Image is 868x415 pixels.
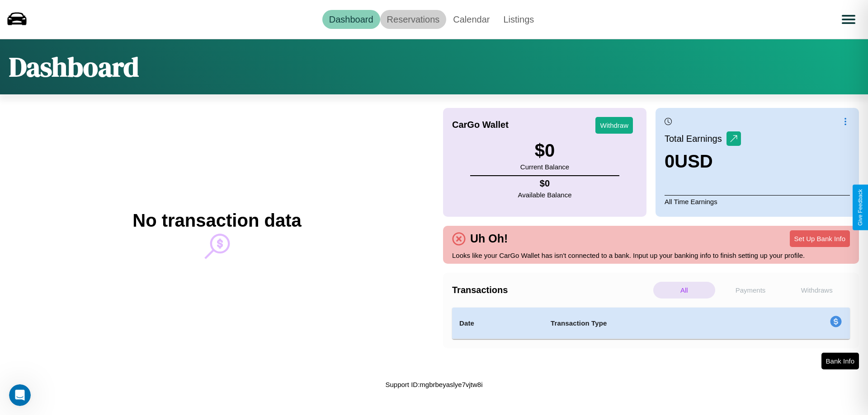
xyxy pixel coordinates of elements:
h2: No transaction data [132,210,301,231]
h4: CarGo Wallet [452,120,509,130]
table: simple table [452,308,850,339]
h4: Transaction Type [551,318,756,329]
iframe: Intercom live chat [9,384,31,406]
p: Total Earnings [665,131,726,147]
h4: $ 0 [518,178,572,189]
a: Reservations [380,10,447,29]
h4: Date [459,318,536,329]
p: All [653,282,715,298]
div: Give Feedback [857,189,863,226]
a: Listings [496,10,541,29]
p: Current Balance [520,161,569,173]
h3: 0 USD [665,151,741,172]
p: Available Balance [518,189,572,201]
p: All Time Earnings [665,195,850,208]
h1: Dashboard [9,48,139,85]
button: Open menu [836,7,861,32]
button: Set Up Bank Info [790,230,850,247]
p: Support ID: mgbrbeyaslye7vjtw8i [385,378,482,391]
h4: Uh Oh! [466,232,512,245]
p: Looks like your CarGo Wallet has isn't connected to a bank. Input up your banking info to finish ... [452,249,850,261]
p: Withdraws [786,282,848,298]
h4: Transactions [452,285,651,295]
p: Payments [720,282,782,298]
a: Dashboard [322,10,380,29]
a: Calendar [446,10,496,29]
h3: $ 0 [520,140,569,161]
button: Withdraw [595,117,633,134]
button: Bank Info [821,353,859,369]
